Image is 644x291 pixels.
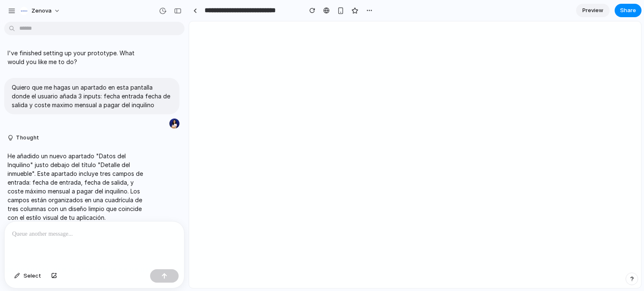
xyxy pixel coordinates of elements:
p: I've finished setting up your prototype. What would you like me to do? [8,49,148,66]
span: Select [23,272,41,280]
span: Zenova [31,7,52,15]
p: Quiero que me hagas un apartado en esta pantalla donde el usuario añada 3 inputs: fecha entrada f... [12,83,172,109]
span: Preview [582,6,603,15]
button: Select [10,269,45,283]
span: Share [620,6,636,15]
button: Zenova [16,4,65,18]
a: Preview [576,4,610,17]
p: He añadido un nuevo apartado "Datos del Inquilino" justo debajo del título "Detalle del inmueble"... [8,152,148,222]
button: Share [615,4,641,17]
